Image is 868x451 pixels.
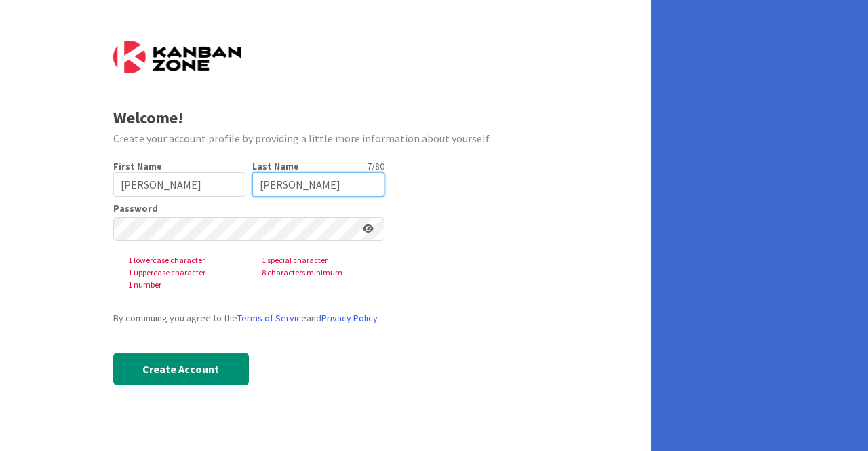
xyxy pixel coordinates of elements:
div: Welcome! [113,106,538,130]
a: Privacy Policy [321,312,378,324]
div: Create your account profile by providing a little more information about yourself. [113,130,538,146]
span: 1 uppercase character [117,267,251,279]
img: Kanban Zone [113,41,241,73]
div: 7 / 80 [303,160,384,172]
label: First Name [113,160,162,172]
button: Create Account [113,353,249,385]
label: Last Name [252,160,299,172]
a: Terms of Service [237,312,307,324]
div: By continuing you agree to the and [113,311,384,326]
span: 1 number [117,279,251,291]
span: 8 characters minimum [251,267,384,279]
label: Password [113,203,158,213]
span: 1 special character [251,254,384,267]
span: 1 lowercase character [117,254,251,267]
